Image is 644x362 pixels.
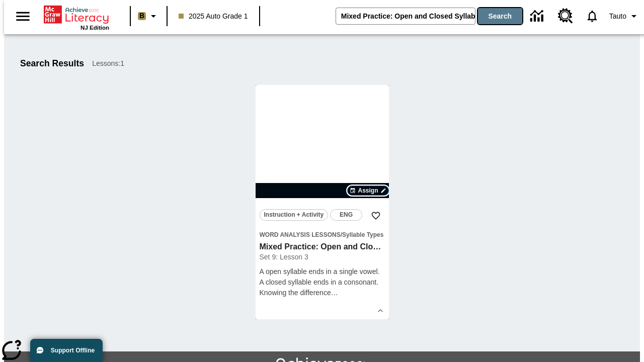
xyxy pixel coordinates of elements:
button: Instruction + Activity [260,209,329,221]
span: Support Offline [51,347,95,354]
button: ENG [330,209,362,221]
span: Instruction + Activity [264,210,324,220]
button: Support Offline [30,339,103,362]
span: Topic: Word Analysis Lessons/Syllable Types [260,229,385,240]
span: ENG [340,210,353,220]
button: Open side menu [8,2,38,31]
button: Search [478,8,522,24]
input: search field [336,8,475,24]
a: Resource Center, Will open in new tab [552,3,579,30]
h1: Search Results [20,58,84,69]
a: Data Center [524,3,552,30]
span: … [331,289,338,297]
span: Syllable Types [342,231,383,238]
span: B [139,10,144,22]
button: Assign Choose Dates [347,186,388,196]
span: 2025 Auto Grade 1 [179,11,248,22]
span: Lessons : 1 [92,58,124,69]
span: Word Analysis Lessons [260,231,341,238]
div: Home [44,4,109,31]
button: Boost Class color is light brown. Change class color [134,7,164,25]
span: Assign [358,186,378,195]
span: Tauto [609,11,626,22]
button: Profile/Settings [605,7,644,25]
span: / [341,231,342,238]
div: lesson details [256,85,389,319]
a: Notifications [579,3,605,29]
span: e [327,289,331,297]
span: NJ Edition [80,25,109,31]
h3: Mixed Practice: Open and Closed Syllables [260,242,385,252]
div: A open syllable ends in a single vowel. A closed syllable ends in a consonant. Knowing the differenc [260,266,385,298]
button: Show Details [373,303,388,318]
button: Add to Favorites [367,207,385,225]
a: Home [44,5,109,25]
